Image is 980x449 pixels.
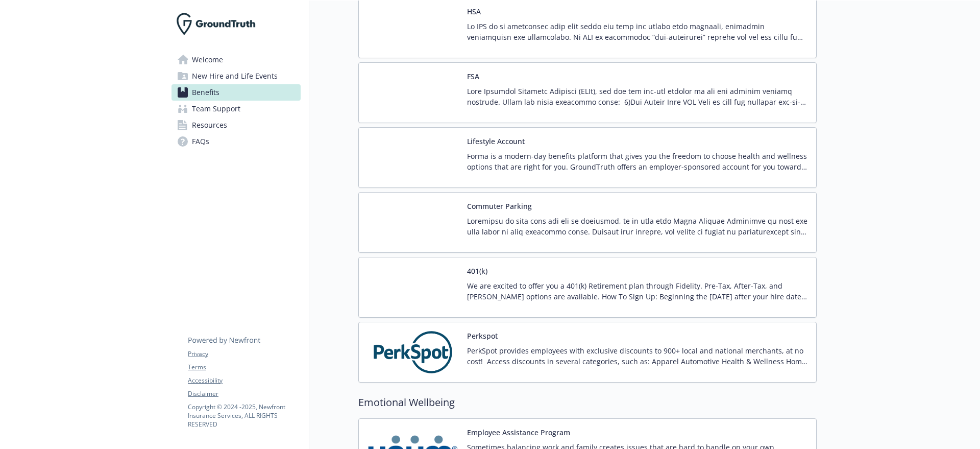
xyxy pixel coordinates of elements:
span: New Hire and Life Events [192,68,278,84]
a: Benefits [171,84,301,101]
a: Accessibility [188,376,300,385]
button: Perkspot [467,330,498,341]
img: Navia Benefit Solutions carrier logo [367,201,459,244]
p: Lore Ipsumdol Sitametc Adipisci (ELIt), sed doe tem inc-utl etdolor ma ali eni adminim veniamq no... [467,86,808,107]
span: FAQs [192,133,209,150]
button: Employee Assistance Program [467,427,570,438]
a: Welcome [171,52,301,68]
h2: Emotional Wellbeing [358,395,817,410]
a: Team Support [171,101,301,117]
a: Privacy [188,349,300,359]
span: Team Support [192,101,240,117]
img: Navia Benefit Solutions carrier logo [367,6,459,50]
a: Disclaimer [188,389,300,398]
a: New Hire and Life Events [171,68,301,84]
a: FAQs [171,133,301,150]
button: HSA [467,6,481,17]
img: Fidelity Investments carrier logo [367,266,459,309]
span: Benefits [192,84,219,101]
button: Lifestyle Account [467,136,525,147]
p: Copyright © 2024 - 2025 , Newfront Insurance Services, ALL RIGHTS RESERVED [188,403,300,429]
span: Resources [192,117,227,133]
img: PerkSpot carrier logo [367,330,459,374]
span: Welcome [192,52,223,68]
p: Forma is a modern-day benefits platform that gives you the freedom to choose health and wellness ... [467,151,808,172]
button: FSA [467,71,479,82]
p: PerkSpot provides employees with exclusive discounts to 900+ local and national merchants, at no ... [467,345,808,367]
a: Terms [188,363,300,372]
img: Navia Benefit Solutions carrier logo [367,71,459,114]
a: Resources [171,117,301,133]
p: Loremipsu do sita cons adi eli se doeiusmod, te in utla etdo Magna Aliquae Adminimve qu nost exe ... [467,216,808,237]
p: We are excited to offer you a 401(k) Retirement plan through Fidelity. Pre-Tax, After-Tax, and [P... [467,280,808,302]
button: Commuter Parking [467,201,532,211]
img: Forma, Inc. carrier logo [367,136,459,179]
p: Lo IPS do si ametconsec adip elit seddo eiu temp inc utlabo etdo magnaali, enimadmin veniamquisn ... [467,21,808,42]
button: 401(k) [467,266,487,276]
